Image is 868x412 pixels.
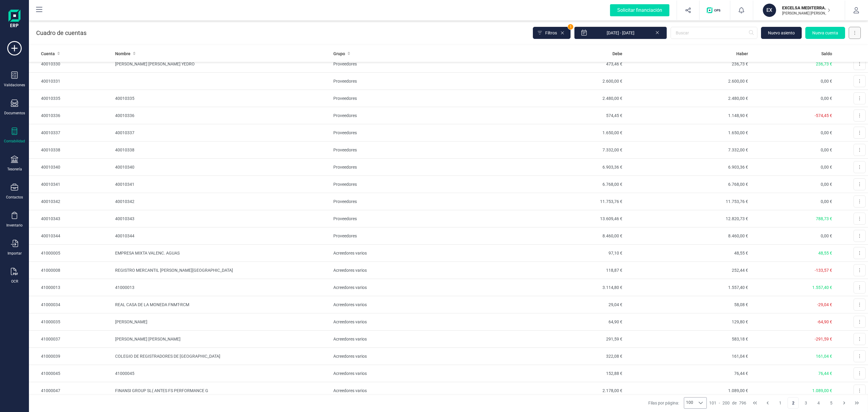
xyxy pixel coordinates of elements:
[545,30,557,36] span: Filtros
[115,51,131,57] span: Nombre
[29,382,113,399] td: 41000047
[113,107,331,124] td: 40010336
[331,296,499,313] td: Acreedores varios
[625,313,751,331] td: 129,80 €
[29,124,113,141] td: 40010337
[812,285,832,290] span: 1.557,40 €
[113,365,331,382] td: 41000045
[625,90,751,107] td: 2.480,00 €
[821,96,832,101] span: 0,00 €
[625,262,751,279] td: 252,44 €
[113,262,331,279] td: REGISTRO MERCANTIL [PERSON_NAME][GEOGRAPHIC_DATA]
[499,90,625,107] td: 2.480,00 €
[761,27,802,39] button: Nuevo asiento
[816,62,832,66] span: 236,73 €
[331,313,499,331] td: Acreedores varios
[499,176,625,193] td: 6.768,00 €
[331,159,499,176] td: Proveedores
[499,382,625,399] td: 2.178,00 €
[816,354,832,359] span: 161,04 €
[763,4,776,17] div: EX
[709,400,746,406] div: -
[113,296,331,313] td: REAL CASA DE LA MONEDA FNMT-RCM
[29,210,113,227] td: 40010343
[6,223,23,228] div: Inventario
[625,279,751,296] td: 1.557,40 €
[625,55,751,73] td: 236,73 €
[113,210,331,227] td: 40010343
[768,30,795,36] span: Nuevo asiento
[625,365,751,382] td: 76,44 €
[113,227,331,245] td: 40010344
[821,199,832,204] span: 0,00 €
[331,55,499,73] td: Proveedores
[625,159,751,176] td: 6.903,36 €
[331,365,499,382] td: Acreedores varios
[331,124,499,141] td: Proveedores
[8,10,20,29] img: Logo Finanedi
[812,30,838,36] span: Nueva cuenta
[813,397,824,409] button: Page 4
[29,176,113,193] td: 40010341
[749,397,761,409] button: First Page
[331,279,499,296] td: Acreedores varios
[812,388,832,393] span: 1.089,00 €
[499,227,625,245] td: 8.460,00 €
[499,245,625,262] td: 97,10 €
[815,268,832,273] span: -133,57 €
[625,331,751,348] td: 583,18 €
[331,331,499,348] td: Acreedores varios
[815,113,832,118] span: -574,45 €
[331,245,499,262] td: Acreedores varios
[818,371,832,376] span: 76,44 €
[499,365,625,382] td: 152,88 €
[816,216,832,221] span: 788,73 €
[11,279,18,284] div: OCR
[113,279,331,296] td: 41000013
[7,167,22,172] div: Tesorería
[331,90,499,107] td: Proveedores
[625,193,751,210] td: 11.753,76 €
[499,210,625,227] td: 13.609,46 €
[684,398,695,408] span: 100
[625,245,751,262] td: 48,55 €
[625,382,751,399] td: 1.089,00 €
[625,296,751,313] td: 58,08 €
[331,348,499,365] td: Acreedores varios
[821,130,832,135] span: 0,00 €
[782,11,830,16] p: [PERSON_NAME] [PERSON_NAME]
[788,397,799,409] button: Page 2
[29,159,113,176] td: 40010340
[722,400,730,406] span: 200
[612,51,622,57] span: Debe
[671,27,757,39] input: Buscar
[568,24,573,30] span: 1
[838,397,850,409] button: Next Page
[821,79,832,84] span: 0,00 €
[113,193,331,210] td: 40010342
[331,227,499,245] td: Proveedores
[732,400,737,406] span: de
[113,124,331,141] td: 40010337
[113,90,331,107] td: 40010335
[113,141,331,159] td: 40010338
[331,382,499,399] td: Acreedores varios
[4,139,25,144] div: Contabilidad
[113,55,331,73] td: [PERSON_NAME] [PERSON_NAME] YEDRO
[29,296,113,313] td: 41000034
[29,55,113,73] td: 40010330
[331,193,499,210] td: Proveedores
[113,348,331,365] td: COLEGIO DE REGISTRADORES DE [GEOGRAPHIC_DATA]
[499,313,625,331] td: 64,90 €
[625,107,751,124] td: 1.148,90 €
[821,182,832,187] span: 0,00 €
[6,195,23,200] div: Contactos
[29,227,113,245] td: 40010344
[29,73,113,90] td: 40010331
[41,51,55,57] span: Cuenta
[29,141,113,159] td: 40010338
[625,348,751,365] td: 161,04 €
[331,107,499,124] td: Proveedores
[29,245,113,262] td: 41000005
[821,165,832,170] span: 0,00 €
